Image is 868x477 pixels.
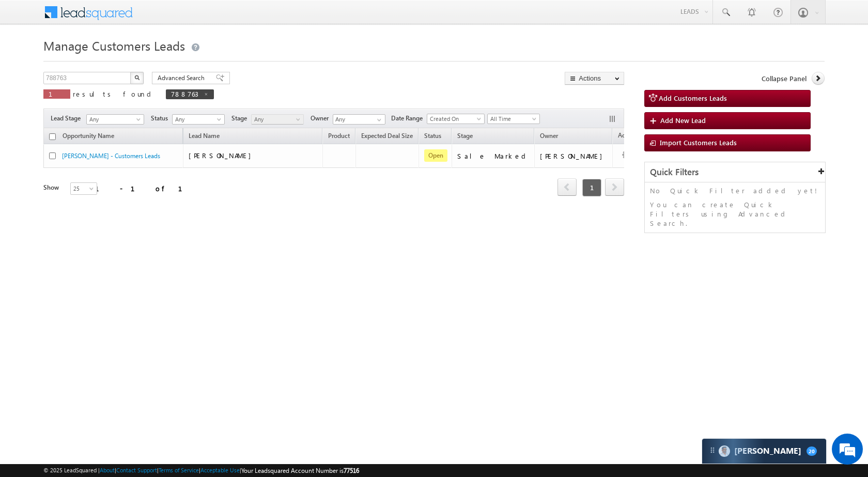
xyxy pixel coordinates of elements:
a: Any [251,114,304,125]
span: 1 [582,179,601,196]
span: Add Customers Leads [659,94,727,102]
a: Status [419,130,446,144]
input: Check all records [49,133,56,140]
span: Add New Lead [660,116,706,125]
a: Stage [452,130,478,144]
div: carter-dragCarter[PERSON_NAME]20 [702,438,827,464]
span: © 2025 LeadSquared | | | | | [43,466,359,475]
span: Status [151,114,172,123]
a: prev [557,179,577,196]
span: prev [557,178,577,196]
a: Expected Deal Size [356,130,418,144]
a: Created On [427,114,485,124]
span: 25 [71,184,98,193]
span: Stage [457,132,473,140]
span: Open [424,149,447,162]
span: Advanced Search [158,73,208,83]
div: Show [43,183,62,192]
button: Actions [565,72,624,85]
span: [PERSON_NAME] [189,151,256,160]
a: Opportunity Name [57,130,119,144]
span: 77516 [344,467,359,474]
input: Type to Search [333,114,385,125]
span: All Time [488,114,537,124]
p: You can create Quick Filters using Advanced Search. [650,200,820,228]
a: next [605,179,624,196]
span: 1 [49,89,65,98]
a: Any [86,114,144,125]
span: Manage Customers Leads [43,37,185,54]
a: Terms of Service [159,467,199,473]
p: No Quick Filter added yet! [650,186,820,195]
span: Owner [311,114,333,123]
span: Opportunity Name [63,132,114,140]
div: Quick Filters [645,162,825,182]
div: Sale Marked [457,151,530,161]
span: Date Range [391,114,427,123]
a: All Time [487,114,540,124]
img: Search [134,75,139,80]
span: Expected Deal Size [361,132,413,140]
span: Lead Name [183,130,225,144]
a: About [100,467,115,473]
a: Any [172,114,225,125]
div: [PERSON_NAME] [540,151,608,161]
span: Actions [613,130,644,143]
span: Stage [231,114,251,123]
span: Any [87,115,141,124]
a: 25 [70,182,97,195]
a: Acceptable Use [200,467,240,473]
span: next [605,178,624,196]
a: [PERSON_NAME] - Customers Leads [62,152,160,160]
div: 1 - 1 of 1 [95,182,195,194]
a: Show All Items [371,115,384,125]
span: Import Customers Leads [660,138,737,147]
span: Any [252,115,301,124]
span: Any [173,115,222,124]
span: Lead Stage [51,114,85,123]
span: results found [73,89,155,98]
span: Product [328,132,350,140]
a: Contact Support [116,467,157,473]
span: 788763 [171,89,198,98]
span: 20 [807,447,817,456]
span: Created On [427,114,481,124]
span: Owner [540,132,558,140]
span: Your Leadsquared Account Number is [241,467,359,474]
span: Collapse Panel [762,74,807,83]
